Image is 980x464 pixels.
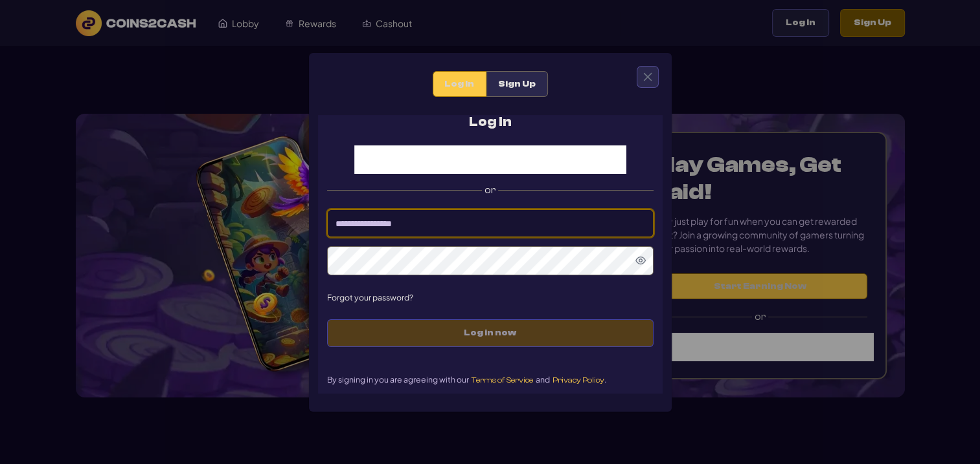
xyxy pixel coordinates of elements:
[433,71,486,97] div: Log In
[498,79,536,90] span: Sign Up
[444,79,474,90] span: Log In
[327,374,654,386] p: By signing in you are agreeing with our and .
[553,375,604,385] span: Privacy Policy
[635,255,646,266] svg: Show Password
[327,115,654,129] h2: Log In
[472,375,533,385] span: Terms of Service
[354,145,626,174] iframe: Sign in with Google Button
[327,293,654,301] span: Forgot your password?
[327,173,654,200] label: or
[486,71,548,97] div: Sign Up
[637,67,658,87] button: Close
